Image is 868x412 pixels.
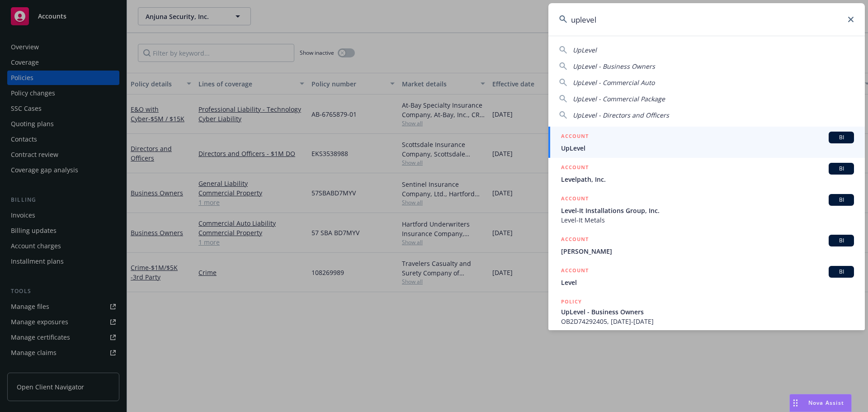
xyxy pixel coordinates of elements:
[573,78,655,87] span: UpLevel - Commercial Auto
[561,266,589,277] h5: ACCOUNT
[548,3,865,36] input: Search...
[561,143,854,153] span: UpLevel
[573,111,669,119] span: UpLevel - Directors and Officers
[561,297,582,306] h5: POLICY
[573,95,665,103] span: UpLevel - Commercial Package
[832,133,850,142] span: BI
[561,132,589,142] h5: ACCOUNT
[561,235,589,246] h5: ACCOUNT
[832,268,850,276] span: BI
[832,196,850,204] span: BI
[573,62,655,71] span: UpLevel - Business Owners
[548,230,865,261] a: ACCOUNTBI[PERSON_NAME]
[561,317,854,326] span: OB2D74292405, [DATE]-[DATE]
[548,158,865,189] a: ACCOUNTBILevelpath, Inc.
[561,175,854,184] span: Levelpath, Inc.
[808,399,844,407] span: Nova Assist
[548,261,865,292] a: ACCOUNTBILevel
[561,246,854,256] span: [PERSON_NAME]
[561,215,854,225] span: Level-It Metals
[832,165,850,173] span: BI
[561,163,589,174] h5: ACCOUNT
[561,278,854,287] span: Level
[561,194,589,205] h5: ACCOUNT
[573,46,597,54] span: UpLevel
[561,206,854,215] span: Level-It Installations Group, Inc.
[790,394,801,412] div: Drag to move
[832,237,850,245] span: BI
[789,394,852,412] button: Nova Assist
[548,127,865,158] a: ACCOUNTBIUpLevel
[548,292,865,331] a: POLICYUpLevel - Business OwnersOB2D74292405, [DATE]-[DATE]
[561,307,854,317] span: UpLevel - Business Owners
[548,189,865,230] a: ACCOUNTBILevel-It Installations Group, Inc.Level-It Metals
